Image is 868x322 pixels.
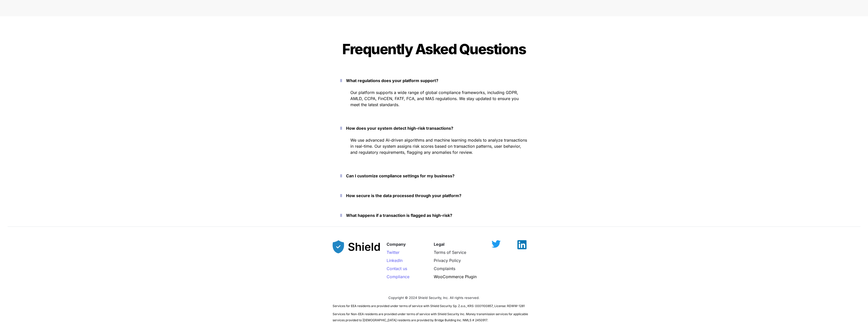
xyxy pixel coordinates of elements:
[387,274,409,279] a: Compliance
[333,136,535,164] div: How does your system detect high-risk transactions?
[387,266,407,271] a: Contact us
[333,188,535,203] button: How secure is the data processed through your platform?
[333,312,529,322] span: Services for Non-EEA residents are provided under terms of service with Shield Security Inc. Mone...
[346,126,453,131] strong: How does your system detect high-risk transactions?
[342,41,526,58] span: Frequently Asked Questions
[346,193,461,198] strong: How secure is the data processed through your platform?
[434,258,461,263] a: Privacy Policy
[387,250,400,255] a: Twitter
[434,250,466,255] a: Terms of Service
[434,266,455,271] a: Complaints
[387,258,403,263] a: LinkedIn
[350,138,528,155] span: We use advanced AI-driven algorithms and machine learning models to analyze transactions in real-...
[346,78,438,83] strong: What regulations does your platform support?
[387,242,406,247] strong: Company
[333,73,535,88] button: What regulations does your platform support?
[434,242,444,247] strong: Legal
[388,296,480,300] span: Copyright © 2024 Shield Security, Inc. All rights reserved.
[350,90,520,107] span: Our platform supports a wide range of global compliance frameworks, including GDPR, AMLD, CCPA, F...
[346,173,455,178] strong: Can I customize compliance settings for my business?
[333,120,535,136] button: How does your system detect high-risk transactions?
[434,274,477,279] a: WooCommerce Plugin
[333,207,535,223] button: What happens if a transaction is flagged as high-risk?
[346,213,452,218] strong: What happens if a transaction is flagged as high-risk?
[333,304,525,308] span: Services for EEA residents are provided under terms of service with Shield Security Sp. Z.o.o., K...
[333,88,535,116] div: What regulations does your platform support?
[333,168,535,184] button: Can I customize compliance settings for my business?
